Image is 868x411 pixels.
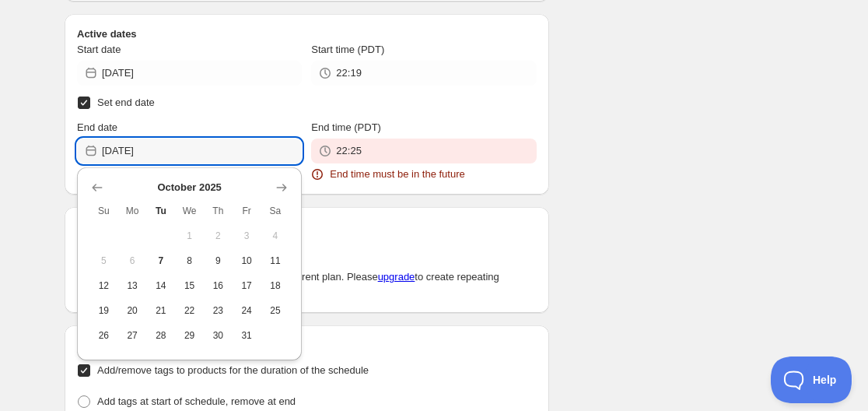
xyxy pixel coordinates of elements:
button: Monday October 6 2025 [118,248,147,273]
button: Friday October 24 2025 [233,298,261,323]
span: 13 [124,279,141,292]
span: 5 [96,255,112,267]
th: Tuesday [147,198,176,223]
button: Friday October 10 2025 [233,248,261,273]
span: 6 [124,255,141,267]
span: 8 [181,255,198,267]
button: Monday October 20 2025 [118,298,147,323]
button: Thursday October 30 2025 [204,323,233,348]
a: upgrade [378,271,415,283]
th: Wednesday [175,198,204,223]
button: Saturday October 25 2025 [261,298,290,323]
button: Show previous month, September 2025 [86,177,108,198]
button: Wednesday October 29 2025 [175,323,204,348]
span: 23 [210,304,226,317]
button: Today Tuesday October 7 2025 [147,248,176,273]
span: 11 [268,255,284,267]
button: Wednesday October 15 2025 [175,273,204,298]
span: 18 [268,279,284,292]
span: 4 [268,230,284,242]
span: Set end date [97,97,155,108]
span: Sa [268,205,284,217]
span: Th [210,205,226,217]
span: 31 [239,329,255,342]
button: Tuesday October 28 2025 [147,323,176,348]
button: Sunday October 19 2025 [89,298,118,323]
th: Friday [233,198,261,223]
button: Thursday October 9 2025 [204,248,233,273]
button: Thursday October 16 2025 [204,273,233,298]
span: 25 [268,304,284,317]
span: Start time (PDT) [311,44,384,55]
button: Friday October 3 2025 [233,223,261,248]
span: 20 [124,304,141,317]
span: 16 [210,279,226,292]
span: 27 [124,329,141,342]
span: 12 [96,279,112,292]
th: Monday [118,198,147,223]
span: 2 [210,230,226,242]
span: 3 [239,230,255,242]
button: Sunday October 26 2025 [89,323,118,348]
button: Wednesday October 8 2025 [175,248,204,273]
button: Wednesday October 1 2025 [175,223,204,248]
span: 1 [181,230,198,242]
span: Add/remove tags to products for the duration of the schedule [97,364,369,376]
h2: Active dates [77,26,537,42]
th: Thursday [204,198,233,223]
button: Show next month, November 2025 [271,177,292,198]
span: End date [77,121,117,133]
span: 22 [181,304,198,317]
button: Friday October 31 2025 [233,323,261,348]
span: Mo [124,205,141,217]
button: Friday October 17 2025 [233,273,261,298]
span: 19 [96,304,112,317]
span: End time must be in the future [330,167,464,182]
span: 10 [239,255,255,267]
span: 30 [210,329,226,342]
span: 7 [153,255,170,267]
button: Tuesday October 14 2025 [147,273,176,298]
button: Thursday October 23 2025 [204,298,233,323]
button: Sunday October 5 2025 [89,248,118,273]
span: Add tags at start of schedule, remove at end [97,395,296,407]
span: Tu [153,205,170,217]
span: 17 [239,279,255,292]
span: Start date [77,44,121,55]
button: Monday October 27 2025 [118,323,147,348]
span: 28 [153,329,170,342]
span: Fr [239,205,255,217]
span: 15 [181,279,198,292]
button: Saturday October 11 2025 [261,248,290,273]
button: Monday October 13 2025 [118,273,147,298]
button: Wednesday October 22 2025 [175,298,204,323]
span: 21 [153,304,170,317]
button: Thursday October 2 2025 [204,223,233,248]
h2: Tags [77,338,537,353]
h2: Repeating [77,220,537,235]
span: We [181,205,198,217]
button: Saturday October 4 2025 [261,223,290,248]
button: Sunday October 12 2025 [89,273,118,298]
iframe: Toggle Customer Support [771,357,852,403]
p: Repeating schedules are not available on your current plan. Please to create repeating schedules. [77,269,537,300]
button: Saturday October 18 2025 [261,273,290,298]
span: 14 [153,279,170,292]
span: 9 [210,255,226,267]
button: Tuesday October 21 2025 [147,298,176,323]
span: End time (PDT) [311,121,381,133]
span: 29 [181,329,198,342]
span: 26 [96,329,112,342]
span: Su [96,205,112,217]
th: Saturday [261,198,290,223]
th: Sunday [89,198,118,223]
span: 24 [239,304,255,317]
